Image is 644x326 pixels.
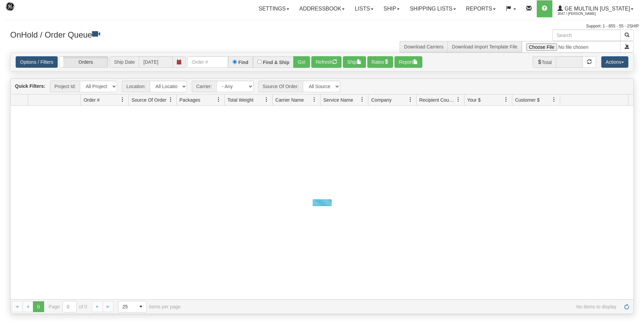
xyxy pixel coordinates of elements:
[343,56,366,68] button: Ship
[367,56,393,68] button: Rates
[135,301,146,312] span: select
[350,0,378,17] a: Lists
[190,304,617,309] span: No items to display
[165,94,177,105] a: Source Of Order filter column settings
[11,79,633,95] div: grid toolbar
[123,303,131,310] span: 25
[394,56,422,68] button: Report
[379,0,405,17] a: Ship
[461,0,501,17] a: Reports
[5,23,639,29] div: Support: 1 - 855 - 55 - 2SHIP
[16,56,58,68] a: Options / Filters
[118,301,181,312] span: items per page
[238,60,249,65] label: Find
[213,94,224,105] a: Packages filter column settings
[309,94,320,105] a: Carrier Name filter column settings
[110,56,139,68] span: Ship Date
[311,56,342,68] button: Refresh
[419,97,456,103] span: Recipient Country
[548,94,560,105] a: Customer $ filter column settings
[453,94,464,105] a: Recipient Country filter column settings
[621,301,632,312] a: Refresh
[515,97,539,103] span: Customer $
[522,41,621,53] input: Import
[187,56,228,68] input: Order #
[261,94,272,105] a: Total Weight filter column settings
[254,0,294,17] a: Settings
[371,97,391,103] span: Company
[84,97,99,103] span: Order #
[59,57,108,67] label: Orders
[258,81,303,92] span: Source Of Order:
[405,94,416,105] a: Company filter column settings
[452,44,517,49] a: Download Import Template File
[601,56,628,68] button: Actions
[356,94,368,105] a: Service Name filter column settings
[118,301,147,312] span: Page sizes drop down
[263,60,290,65] label: Find & Ship
[15,83,45,89] label: Quick Filters:
[192,81,216,92] span: Carrier:
[533,56,556,68] span: Total
[467,97,481,103] span: Your $
[49,301,87,312] span: Page of 0
[405,0,461,17] a: Shipping lists
[117,94,128,105] a: Order # filter column settings
[227,97,254,103] span: Total Weight
[33,301,44,312] span: Page 0
[294,0,350,17] a: Addressbook
[628,128,643,198] iframe: chat widget
[131,97,166,103] span: Source Of Order
[180,97,200,103] span: Packages
[323,97,353,103] span: Service Name
[293,56,310,68] button: Go!
[10,29,317,39] h3: OnHold / Order Queue
[50,81,80,92] span: Project Id:
[404,44,443,49] a: Download Carriers
[5,2,40,19] img: logo3047.jpg
[557,11,608,17] span: 3047 / [PERSON_NAME]
[500,94,512,105] a: Your $ filter column settings
[563,6,630,12] span: GE Multilin [US_STATE]
[552,0,639,17] a: GE Multilin [US_STATE] 3047 / [PERSON_NAME]
[122,81,150,92] span: Location:
[275,97,304,103] span: Carrier Name
[552,29,621,41] input: Search
[620,29,634,41] button: Search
